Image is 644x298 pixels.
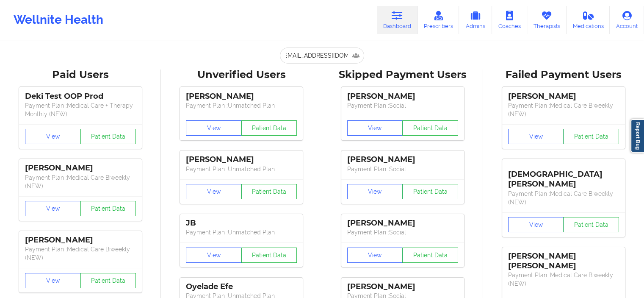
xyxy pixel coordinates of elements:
[347,228,458,237] p: Payment Plan : Social
[347,184,403,199] button: View
[186,101,297,110] p: Payment Plan : Unmatched Plan
[328,68,477,81] div: Skipped Payment Users
[25,101,136,118] p: Payment Plan : Medical Care + Therapy Monthly (NEW)
[186,155,297,164] div: [PERSON_NAME]
[527,6,567,34] a: Therapists
[347,101,458,110] p: Payment Plan : Social
[377,6,417,34] a: Dashboard
[241,120,297,136] button: Patient Data
[186,218,297,228] div: JB
[186,228,297,237] p: Payment Plan : Unmatched Plan
[508,217,564,232] button: View
[347,165,458,173] p: Payment Plan : Social
[347,248,403,263] button: View
[508,163,619,189] div: [DEMOGRAPHIC_DATA][PERSON_NAME]
[6,68,155,81] div: Paid Users
[508,251,619,271] div: [PERSON_NAME] [PERSON_NAME]
[25,163,136,173] div: [PERSON_NAME]
[241,248,297,263] button: Patient Data
[186,184,242,199] button: View
[25,201,81,216] button: View
[241,184,297,199] button: Patient Data
[25,129,81,144] button: View
[186,120,242,136] button: View
[630,119,644,153] a: Report Bug
[402,120,458,136] button: Patient Data
[25,92,136,101] div: Deki Test OOP Prod
[610,6,644,34] a: Account
[489,68,638,81] div: Failed Payment Users
[186,282,297,292] div: Oyelade Efe
[186,165,297,173] p: Payment Plan : Unmatched Plan
[347,218,458,228] div: [PERSON_NAME]
[459,6,492,34] a: Admins
[25,173,136,190] p: Payment Plan : Medical Care Biweekly (NEW)
[417,6,459,34] a: Prescribers
[347,92,458,101] div: [PERSON_NAME]
[80,129,136,144] button: Patient Data
[347,120,403,136] button: View
[402,184,458,199] button: Patient Data
[25,235,136,245] div: [PERSON_NAME]
[567,6,610,34] a: Medications
[186,92,297,101] div: [PERSON_NAME]
[508,129,564,144] button: View
[167,68,316,81] div: Unverified Users
[508,271,619,288] p: Payment Plan : Medical Care Biweekly (NEW)
[563,217,619,232] button: Patient Data
[186,248,242,263] button: View
[508,101,619,118] p: Payment Plan : Medical Care Biweekly (NEW)
[80,273,136,288] button: Patient Data
[563,129,619,144] button: Patient Data
[347,282,458,292] div: [PERSON_NAME]
[25,273,81,288] button: View
[347,155,458,164] div: [PERSON_NAME]
[508,92,619,101] div: [PERSON_NAME]
[80,201,136,216] button: Patient Data
[492,6,527,34] a: Coaches
[508,189,619,206] p: Payment Plan : Medical Care Biweekly (NEW)
[402,248,458,263] button: Patient Data
[25,245,136,262] p: Payment Plan : Medical Care Biweekly (NEW)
